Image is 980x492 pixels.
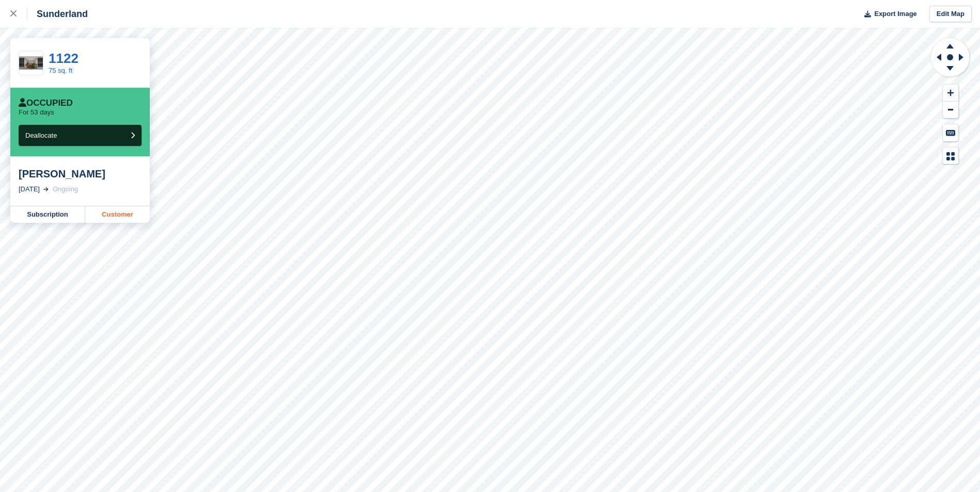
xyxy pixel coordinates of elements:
[943,147,958,165] button: Map Legend
[874,9,916,19] span: Export Image
[19,56,43,70] img: 75%20SQ.FT.jpg
[43,187,49,191] img: arrow-right-light-icn-cde0832a797a2874e46488d9cf13f60e5c3a73dbe684e267c42b8395dfbc2abf.svg
[19,108,54,117] p: For 53 days
[10,206,85,223] a: Subscription
[27,8,88,20] div: Sunderland
[943,85,958,102] button: Zoom In
[19,168,142,180] div: [PERSON_NAME]
[858,6,917,23] button: Export Image
[85,206,150,223] a: Customer
[19,125,142,146] button: Deallocate
[49,67,72,74] a: 75 sq. ft
[25,132,57,139] span: Deallocate
[19,184,40,194] div: [DATE]
[49,51,79,66] a: 1122
[943,124,958,141] button: Keyboard Shortcuts
[943,102,958,119] button: Zoom Out
[53,184,78,194] div: Ongoing
[19,98,73,108] div: Occupied
[929,6,972,23] a: Edit Map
